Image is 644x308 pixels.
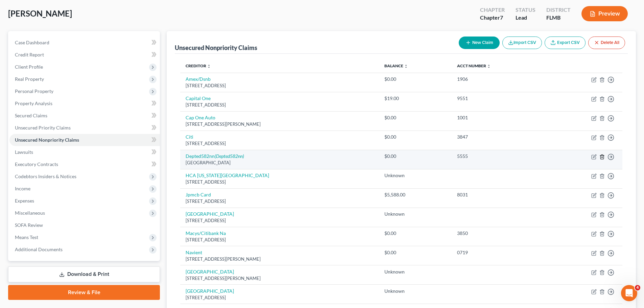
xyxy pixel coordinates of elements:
a: Unsecured Nonpriority Claims [9,134,160,146]
div: [STREET_ADDRESS][PERSON_NAME] [186,275,374,282]
a: Export CSV [545,37,586,49]
button: Preview [581,6,628,21]
button: New Claim [459,37,500,49]
a: Macys/Citibank Na [186,230,226,236]
span: Credit Report [15,52,44,57]
div: District [546,6,571,14]
a: Executory Contracts [9,158,160,170]
iframe: Intercom live chat [621,285,637,301]
div: [STREET_ADDRESS] [186,294,374,301]
div: $5,588.00 [384,191,446,198]
div: [STREET_ADDRESS] [186,179,374,185]
a: HCA [US_STATE][GEOGRAPHIC_DATA] [186,172,269,178]
div: Unsecured Nonpriority Claims [175,44,257,52]
div: Status [516,6,535,14]
span: 7 [500,14,503,21]
i: unfold_more [487,64,491,68]
div: $0.00 [384,114,446,121]
span: SOFA Review [15,222,43,228]
div: Unknown [384,288,446,294]
div: [STREET_ADDRESS][PERSON_NAME] [186,121,374,127]
span: Unsecured Priority Claims [15,125,71,131]
a: Creditor unfold_more [186,63,211,68]
a: Case Dashboard [9,37,160,49]
span: Miscellaneous [15,210,45,216]
span: Personal Property [15,88,53,94]
div: [STREET_ADDRESS] [186,82,374,89]
a: Balance unfold_more [384,63,408,68]
div: $19.00 [384,95,446,102]
div: 3847 [457,134,540,140]
a: SOFA Review [9,219,160,231]
div: Chapter [480,14,505,22]
a: Depted582nn(Depted582nn) [186,153,244,159]
div: [STREET_ADDRESS][PERSON_NAME] [186,256,374,262]
span: Codebtors Insiders & Notices [15,173,76,179]
div: 8031 [457,191,540,198]
button: Delete All [588,37,625,49]
a: Acct Number unfold_more [457,63,491,68]
span: 4 [635,285,640,290]
div: $0.00 [384,249,446,256]
a: Lawsuits [9,146,160,158]
span: Secured Claims [15,113,47,118]
div: [STREET_ADDRESS] [186,198,374,205]
span: Case Dashboard [15,40,49,45]
div: Chapter [480,6,505,14]
span: Client Profile [15,64,43,70]
div: Unknown [384,211,446,217]
i: unfold_more [207,64,211,68]
div: 3850 [457,230,540,237]
i: (Depted582nn) [215,153,244,159]
div: [STREET_ADDRESS] [186,102,374,108]
div: Lead [516,14,535,22]
a: Capital One [186,95,211,101]
div: $0.00 [384,230,446,237]
div: 9551 [457,95,540,102]
div: 1001 [457,114,540,121]
span: Executory Contracts [15,161,58,167]
span: Additional Documents [15,246,63,252]
div: FLMB [546,14,571,22]
div: [GEOGRAPHIC_DATA] [186,160,374,166]
a: Navient [186,250,202,255]
a: Credit Report [9,49,160,61]
div: Unknown [384,172,446,179]
a: Cap One Auto [186,115,215,120]
div: [STREET_ADDRESS] [186,237,374,243]
a: Jpmcb Card [186,192,211,197]
div: $0.00 [384,134,446,140]
div: $0.00 [384,76,446,82]
span: [PERSON_NAME] [8,8,72,18]
a: Secured Claims [9,110,160,122]
span: Real Property [15,76,44,82]
span: Means Test [15,234,38,240]
span: Unsecured Nonpriority Claims [15,137,79,143]
button: Import CSV [502,37,542,49]
a: Review & File [8,285,160,300]
a: [GEOGRAPHIC_DATA] [186,211,234,217]
a: [GEOGRAPHIC_DATA] [186,288,234,294]
div: 0719 [457,249,540,256]
div: $0.00 [384,153,446,160]
a: Amex/Dsnb [186,76,211,82]
div: 1906 [457,76,540,82]
a: Download & Print [8,266,160,282]
a: Unsecured Priority Claims [9,122,160,134]
div: [STREET_ADDRESS] [186,140,374,147]
span: Income [15,186,30,191]
a: Citi [186,134,193,140]
span: Property Analysis [15,100,52,106]
div: Unknown [384,268,446,275]
span: Expenses [15,198,34,204]
a: [GEOGRAPHIC_DATA] [186,269,234,275]
span: Lawsuits [15,149,33,155]
i: unfold_more [404,64,408,68]
a: Property Analysis [9,97,160,110]
div: 5555 [457,153,540,160]
div: [STREET_ADDRESS] [186,217,374,224]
